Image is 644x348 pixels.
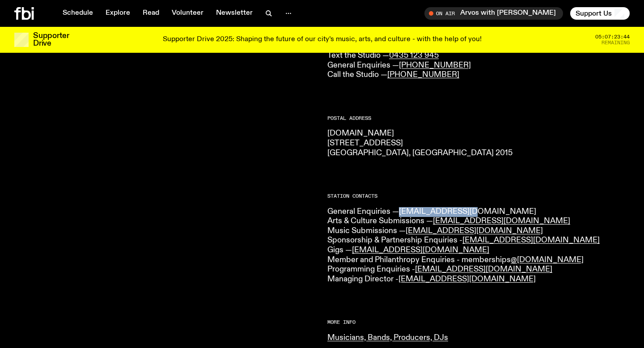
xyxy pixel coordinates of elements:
[211,7,258,20] a: Newsletter
[327,51,630,80] p: Text the Studio — General Enquiries — Call the Studio —
[511,256,584,264] a: @[DOMAIN_NAME]
[327,320,630,325] h2: More Info
[352,246,489,254] a: [EMAIL_ADDRESS][DOMAIN_NAME]
[33,32,69,47] h3: Supporter Drive
[327,207,630,284] p: General Enquiries — Arts & Culture Submissions — Music Submissions — Sponsorship & Partnership En...
[576,9,612,17] span: Support Us
[415,265,552,273] a: [EMAIL_ADDRESS][DOMAIN_NAME]
[399,61,471,69] a: [PHONE_NUMBER]
[327,116,630,121] h2: Postal Address
[462,236,600,244] a: [EMAIL_ADDRESS][DOMAIN_NAME]
[163,36,482,44] p: Supporter Drive 2025: Shaping the future of our city’s music, arts, and culture - with the help o...
[137,7,165,20] a: Read
[327,129,630,158] p: [DOMAIN_NAME] [STREET_ADDRESS] [GEOGRAPHIC_DATA], [GEOGRAPHIC_DATA] 2015
[433,217,570,225] a: [EMAIL_ADDRESS][DOMAIN_NAME]
[570,7,630,20] button: Support Us
[100,7,136,20] a: Explore
[389,51,439,59] a: 0435 123 945
[602,40,630,45] span: Remaining
[406,227,543,235] a: [EMAIL_ADDRESS][DOMAIN_NAME]
[166,7,209,20] a: Volunteer
[424,7,563,20] button: On AirArvos with [PERSON_NAME]
[327,334,448,342] a: Musicians, Bands, Producers, DJs
[399,208,536,216] a: [EMAIL_ADDRESS][DOMAIN_NAME]
[387,71,459,79] a: [PHONE_NUMBER]
[595,34,630,39] span: 05:07:23:44
[57,7,98,20] a: Schedule
[327,194,630,199] h2: Station Contacts
[398,275,536,283] a: [EMAIL_ADDRESS][DOMAIN_NAME]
